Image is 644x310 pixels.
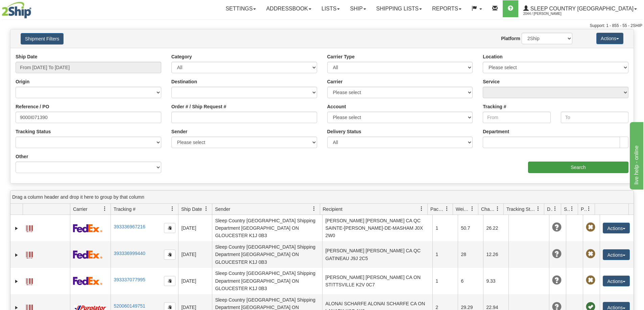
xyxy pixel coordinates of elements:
[603,249,630,260] button: Actions
[518,0,642,17] a: Sleep Country [GEOGRAPHIC_DATA] 2044 / [PERSON_NAME]
[215,206,230,213] span: Sender
[322,268,432,294] td: [PERSON_NAME] [PERSON_NAME] CA ON STITTSVILLE K2V 0C7
[16,78,29,85] label: Origin
[220,0,261,17] a: Settings
[327,78,343,85] label: Carrier
[114,277,145,282] a: 393337077995
[529,6,634,11] span: Sleep Country [GEOGRAPHIC_DATA]
[21,33,64,45] button: Shipment Filters
[308,203,320,215] a: Sender filter column settings
[345,0,371,17] a: Ship
[16,53,38,60] label: Ship Date
[483,128,509,135] label: Department
[481,206,495,213] span: Charge
[523,10,574,17] span: 2044 / [PERSON_NAME]
[212,215,322,241] td: Sleep Country [GEOGRAPHIC_DATA] Shipping Department [GEOGRAPHIC_DATA] ON GLOUCESTER K1J 0B3
[603,276,630,286] button: Actions
[483,103,506,110] label: Tracking #
[483,215,508,241] td: 26.22
[327,128,361,135] label: Delivery Status
[316,0,345,17] a: Lists
[212,241,322,267] td: Sleep Country [GEOGRAPHIC_DATA] Shipping Department [GEOGRAPHIC_DATA] ON GLOUCESTER K1J 0B3
[13,278,20,285] a: Expand
[552,249,562,259] span: Unknown
[16,153,28,160] label: Other
[26,222,33,233] a: Label
[178,215,212,241] td: [DATE]
[566,203,578,215] a: Shipment Issues filter column settings
[458,241,483,267] td: 28
[581,206,587,213] span: Pickup Status
[528,162,628,173] input: Search
[483,241,508,267] td: 12.26
[458,215,483,241] td: 50.7
[164,276,175,286] button: Copy to clipboard
[552,223,562,232] span: Unknown
[432,268,458,294] td: 1
[212,268,322,294] td: Sleep Country [GEOGRAPHIC_DATA] Shipping Department [GEOGRAPHIC_DATA] ON GLOUCESTER K1J 0B3
[171,103,226,110] label: Order # / Ship Request #
[114,251,145,256] a: 393336999440
[164,223,175,233] button: Copy to clipboard
[5,4,63,12] div: live help - online
[167,203,178,215] a: Tracking # filter column settings
[596,33,623,44] button: Actions
[16,128,51,135] label: Tracking Status
[430,206,445,213] span: Packages
[73,250,102,259] img: 2 - FedEx Express®
[16,103,49,110] label: Reference / PO
[586,223,595,232] span: Pickup Not Assigned
[483,78,500,85] label: Service
[371,0,427,17] a: Shipping lists
[73,277,102,285] img: 2 - FedEx Express®
[73,224,102,232] img: 2 - FedEx Express®
[114,206,136,213] span: Tracking #
[532,203,544,215] a: Tracking Status filter column settings
[322,215,432,241] td: [PERSON_NAME] [PERSON_NAME] CA QC SAINTE-[PERSON_NAME]-DE-MASHAM J0X 2W0
[200,203,212,215] a: Ship Date filter column settings
[327,53,355,60] label: Carrier Type
[178,268,212,294] td: [DATE]
[432,241,458,267] td: 1
[483,112,550,123] input: From
[13,252,20,258] a: Expand
[323,206,342,213] span: Recipient
[467,203,478,215] a: Weight filter column settings
[171,78,197,85] label: Destination
[164,250,175,260] button: Copy to clipboard
[171,53,192,60] label: Category
[416,203,427,215] a: Recipient filter column settings
[10,191,634,204] div: grid grouping header
[564,206,570,213] span: Shipment Issues
[483,53,502,60] label: Location
[2,23,642,29] div: Support: 1 - 855 - 55 - 2SHIP
[492,203,503,215] a: Charge filter column settings
[26,249,33,259] a: Label
[181,206,202,213] span: Ship Date
[13,225,20,232] a: Expand
[456,206,470,213] span: Weight
[99,203,111,215] a: Carrier filter column settings
[441,203,453,215] a: Packages filter column settings
[506,206,536,213] span: Tracking Status
[561,112,628,123] input: To
[327,103,346,110] label: Account
[73,206,88,213] span: Carrier
[432,215,458,241] td: 1
[603,223,630,233] button: Actions
[586,276,595,285] span: Pickup Not Assigned
[549,203,561,215] a: Delivery Status filter column settings
[2,2,31,19] img: logo2044.jpg
[628,120,643,189] iframe: chat widget
[501,35,520,42] label: Platform
[427,0,467,17] a: Reports
[261,0,316,17] a: Addressbook
[586,249,595,259] span: Pickup Not Assigned
[114,224,145,229] a: 393336967216
[178,241,212,267] td: [DATE]
[26,275,33,286] a: Label
[322,241,432,267] td: [PERSON_NAME] [PERSON_NAME] CA QC GATINEAU J9J 2C5
[552,276,562,285] span: Unknown
[583,203,595,215] a: Pickup Status filter column settings
[114,303,145,309] a: 520060149751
